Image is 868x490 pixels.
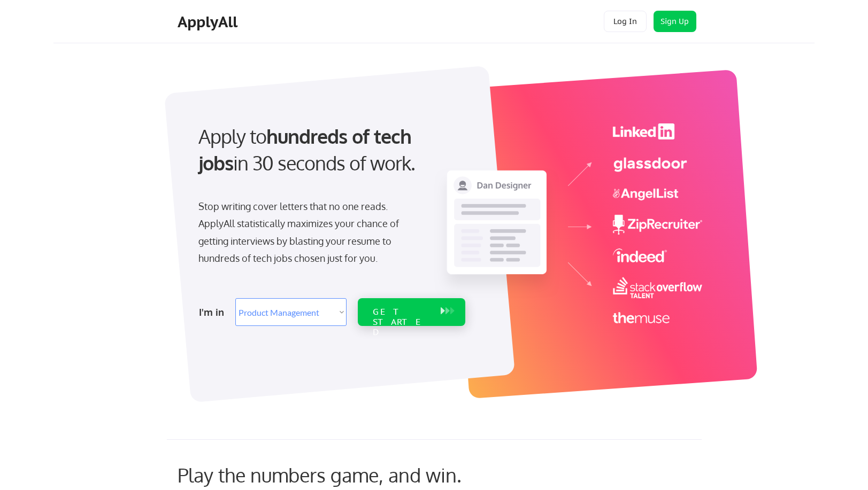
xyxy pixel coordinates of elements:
[198,198,418,267] div: Stop writing cover letters that no one reads. ApplyAll statistically maximizes your chance of get...
[373,307,430,338] div: GET STARTED
[198,123,461,177] div: Apply to in 30 seconds of work.
[198,124,416,175] strong: hundreds of tech jobs
[604,11,647,32] button: Log In
[654,11,696,32] button: Sign Up
[178,463,509,486] div: Play the numbers game, and win.
[199,304,229,321] div: I'm in
[178,13,241,31] div: ApplyAll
